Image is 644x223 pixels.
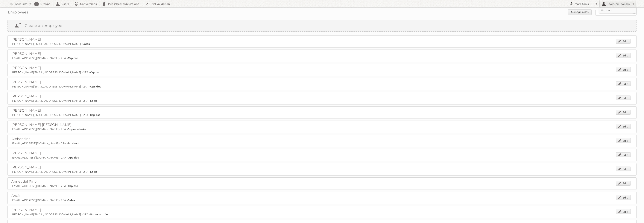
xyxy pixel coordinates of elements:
[68,156,79,159] strong: Ops dev
[616,209,631,214] a: Edit
[616,167,631,171] a: Edit
[11,151,41,155] a: [PERSON_NAME]
[68,56,78,60] strong: Csp csc
[11,56,633,60] p: [EMAIL_ADDRESS][DOMAIN_NAME] - 2FA -
[616,152,631,157] a: Edit
[11,80,41,84] a: [PERSON_NAME]
[568,9,592,15] a: Manage roles
[68,184,78,188] strong: Csp csc
[11,199,633,202] p: [EMAIL_ADDRESS][DOMAIN_NAME] - 2FA -
[616,110,631,115] a: Edit
[616,138,631,143] a: Edit
[616,124,631,129] a: Edit
[11,170,633,173] p: [PERSON_NAME][EMAIL_ADDRESS][DOMAIN_NAME] - 2FA -
[90,99,97,102] strong: Sales
[11,66,41,70] a: [PERSON_NAME]
[11,94,41,98] a: [PERSON_NAME]
[11,142,633,145] p: [EMAIL_ADDRESS][DOMAIN_NAME] - 2FA -
[616,39,631,44] a: Edit
[616,96,631,100] a: Edit
[11,113,633,117] p: [PERSON_NAME][EMAIL_ADDRESS][DOMAIN_NAME] - 2FA -
[11,71,633,74] p: [PERSON_NAME][EMAIL_ADDRESS][DOMAIN_NAME] - 2FA -
[11,213,633,216] p: [PERSON_NAME][EMAIL_ADDRESS][DOMAIN_NAME] - 2FA -
[11,127,633,131] p: [EMAIL_ADDRESS][DOMAIN_NAME] - 2FA -
[575,2,593,6] h2: More tools
[11,37,41,41] a: [PERSON_NAME]
[616,67,631,72] a: Edit
[11,165,41,169] a: [PERSON_NAME]
[11,137,31,141] a: Alphonsine
[90,71,100,74] strong: Csp csc
[616,53,631,58] a: Edit
[15,2,27,6] h2: Accounts
[8,20,636,31] a: Create an employee
[90,113,100,117] strong: Csp csc
[11,42,633,46] p: [PERSON_NAME][EMAIL_ADDRESS][DOMAIN_NAME] -
[11,184,633,188] p: [EMAIL_ADDRESS][DOMAIN_NAME] - 2FA -
[68,199,75,202] strong: Sales
[68,142,79,145] strong: Product
[616,181,631,186] a: Edit
[11,85,633,88] p: [PERSON_NAME][EMAIL_ADDRESS][DOMAIN_NAME] - 2FA -
[11,156,633,159] p: [EMAIL_ADDRESS][DOMAIN_NAME] - 2FA -
[90,85,101,88] strong: Ops dev
[616,81,631,86] a: Edit
[11,208,41,212] a: [PERSON_NAME]
[11,99,633,102] p: [PERSON_NAME][EMAIL_ADDRESS][DOMAIN_NAME] - 2FA -
[90,213,108,216] strong: Super admin
[68,127,86,131] strong: Super admin
[11,52,41,56] a: [PERSON_NAME]
[616,195,631,200] a: Edit
[599,8,636,13] a: Sign out
[11,194,26,198] a: Arrainaa
[11,179,37,184] a: Annet del Pino
[90,170,97,173] strong: Sales
[11,123,72,127] a: [PERSON_NAME] [PERSON_NAME]
[83,42,90,46] strong: Sales
[11,108,41,113] a: [PERSON_NAME]
[607,2,631,6] h2: Oyetunji Oyelami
